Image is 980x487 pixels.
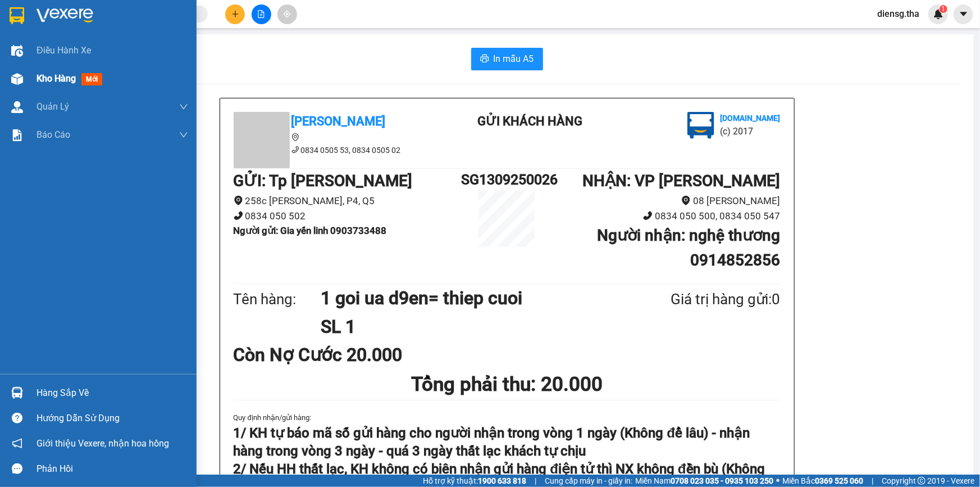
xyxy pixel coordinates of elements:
[37,436,169,450] span: Giới thiệu Vexere, nhận hoa hồng
[69,16,111,69] b: Gửi khách hàng
[37,410,188,427] div: Hướng dẫn sử dụng
[283,10,291,18] span: aim
[597,226,780,269] b: Người nhận : nghệ thương 0914852856
[872,475,873,487] span: |
[179,102,188,111] span: down
[720,114,780,123] b: [DOMAIN_NAME]
[234,193,462,209] li: 258c [PERSON_NAME], P4, Q5
[231,10,239,18] span: plus
[37,43,91,57] span: Điều hành xe
[37,73,76,84] span: Kho hàng
[234,209,462,224] li: 0834 050 502
[553,193,781,209] li: 08 [PERSON_NAME]
[933,9,943,19] img: icon-new-feature
[234,341,414,369] div: Còn Nợ Cước 20.000
[635,475,773,487] span: Miền Nam
[10,7,24,24] img: logo-vxr
[535,475,536,487] span: |
[12,438,22,449] span: notification
[471,48,543,70] button: printerIn mẫu A5
[11,101,23,113] img: warehouse-icon
[257,10,265,18] span: file-add
[94,53,154,67] li: (c) 2017
[37,461,188,477] div: Phản hồi
[234,369,781,400] h1: Tổng phải thu: 20.000
[321,284,616,312] h1: 1 goi ua d9en= thiep cuoi
[37,385,188,402] div: Hàng sắp về
[277,4,297,24] button: aim
[941,5,945,13] span: 1
[918,477,926,485] span: copyright
[582,172,780,190] b: NHẬN : VP [PERSON_NAME]
[234,288,321,311] div: Tên hàng:
[815,476,863,485] strong: 0369 525 060
[234,425,750,459] strong: 1/ KH tự báo mã số gửi hàng cho người nhận trong vòng 1 ngày (Không để lâu) - nhận hàng trong vòn...
[37,100,69,114] span: Quản Lý
[782,475,863,487] span: Miền Bắc
[494,52,534,66] span: In mẫu A5
[81,73,102,85] span: mới
[720,124,780,138] li: (c) 2017
[959,9,969,19] span: caret-down
[14,73,63,125] b: [PERSON_NAME]
[11,129,23,141] img: solution-icon
[291,114,386,128] b: [PERSON_NAME]
[423,475,526,487] span: Hỗ trợ kỹ thuật:
[868,7,928,21] span: diensg.tha
[291,146,299,154] span: phone
[37,128,70,142] span: Báo cáo
[234,172,413,190] b: GỬI : Tp [PERSON_NAME]
[954,4,973,24] button: caret-down
[11,73,23,85] img: warehouse-icon
[461,169,552,191] h1: SG1309250026
[553,209,781,224] li: 0834 050 500, 0834 050 547
[671,476,773,485] strong: 0708 023 035 - 0935 103 250
[643,211,653,220] span: phone
[179,130,188,139] span: down
[234,225,387,236] b: Người gửi : Gia yến linh 0903733488
[776,479,780,483] span: ⚪️
[940,5,947,13] sup: 1
[321,313,616,341] h1: SL 1
[616,288,780,311] div: Giá trị hàng gửi: 0
[545,475,632,487] span: Cung cấp máy in - giấy in:
[234,211,243,220] span: phone
[94,43,154,52] b: [DOMAIN_NAME]
[11,387,23,399] img: warehouse-icon
[480,54,489,65] span: printer
[681,196,691,205] span: environment
[11,45,23,57] img: warehouse-icon
[234,196,243,205] span: environment
[478,476,526,485] strong: 1900 633 818
[12,463,22,474] span: message
[687,112,714,139] img: logo.jpg
[12,413,22,423] span: question-circle
[477,114,582,128] b: Gửi khách hàng
[225,4,245,24] button: plus
[291,133,299,141] span: environment
[252,4,271,24] button: file-add
[234,144,436,156] li: 0834 0505 53, 0834 0505 02
[122,14,149,41] img: logo.jpg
